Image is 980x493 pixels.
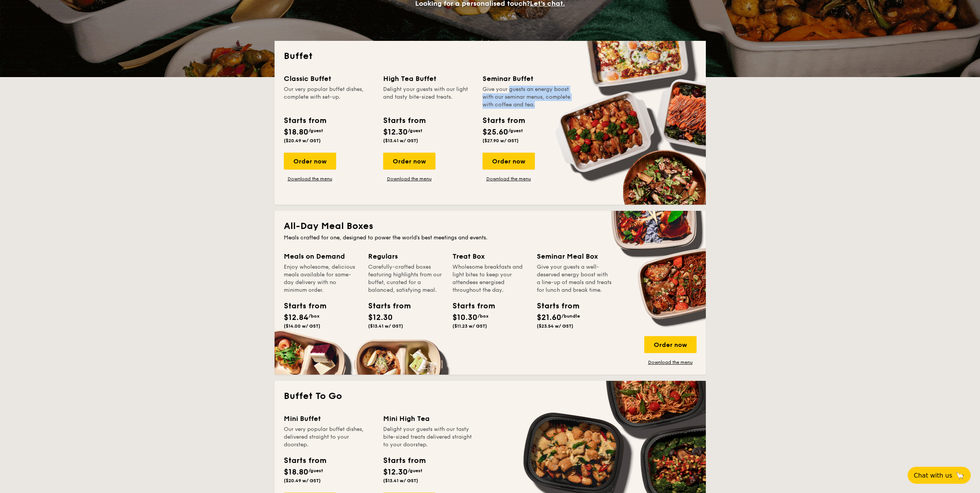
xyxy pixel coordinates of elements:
[452,251,528,262] div: Treat Box
[383,468,408,477] span: $12.30
[383,455,425,466] div: Starts from
[284,86,374,109] div: Our very popular buffet dishes, complete with set-up.
[482,138,519,143] span: ($27.90 w/ GST)
[955,471,965,480] span: 🦙
[284,468,308,477] span: $18.80
[482,153,535,170] div: Order now
[383,413,473,424] div: Mini High Tea
[368,313,393,322] span: $12.30
[408,468,422,473] span: /guest
[482,115,524,126] div: Starts from
[383,138,418,143] span: ($13.41 w/ GST)
[477,313,489,319] span: /box
[284,300,318,312] div: Starts from
[452,300,487,312] div: Starts from
[383,153,436,170] div: Order now
[482,176,535,182] a: Download the menu
[537,323,573,329] span: ($23.54 w/ GST)
[908,467,971,484] button: Chat with us🦙
[284,413,374,424] div: Mini Buffet
[308,468,323,473] span: /guest
[368,300,403,312] div: Starts from
[383,73,473,84] div: High Tea Buffet
[561,313,580,319] span: /bundle
[284,176,336,182] a: Download the menu
[508,128,523,133] span: /guest
[537,313,561,322] span: $21.60
[284,313,308,322] span: $12.84
[537,263,612,294] div: Give your guests a well-deserved energy boost with a line-up of meals and treats for lunch and br...
[537,251,612,262] div: Seminar Meal Box
[383,426,473,449] div: Delight your guests with our tasty bite-sized treats delivered straight to your doorstep.
[308,313,320,319] span: /box
[284,263,359,294] div: Enjoy wholesome, delicious meals available for same-day delivery with no minimum order.
[284,153,336,170] div: Order now
[284,115,326,126] div: Starts from
[383,176,436,182] a: Download the menu
[482,128,508,137] span: $25.60
[284,50,697,62] h2: Buffet
[452,263,528,294] div: Wholesome breakfasts and light bites to keep your attendees energised throughout the day.
[644,336,697,353] div: Order now
[383,478,418,483] span: ($13.41 w/ GST)
[644,359,697,365] a: Download the menu
[308,128,323,133] span: /guest
[284,220,697,232] h2: All-Day Meal Boxes
[284,390,697,402] h2: Buffet To Go
[284,73,374,84] div: Classic Buffet
[284,234,697,242] div: Meals crafted for one, designed to power the world's best meetings and events.
[452,313,477,322] span: $10.30
[284,251,359,262] div: Meals on Demand
[914,472,952,479] span: Chat with us
[383,86,473,109] div: Delight your guests with our light and tasty bite-sized treats.
[368,323,403,329] span: ($13.41 w/ GST)
[284,323,320,329] span: ($14.00 w/ GST)
[383,128,408,137] span: $12.30
[284,478,321,483] span: ($20.49 w/ GST)
[368,251,443,262] div: Regulars
[284,138,321,143] span: ($20.49 w/ GST)
[482,86,573,109] div: Give your guests an energy boost with our seminar menus, complete with coffee and tea.
[284,128,308,137] span: $18.80
[408,128,422,133] span: /guest
[383,115,425,126] div: Starts from
[537,300,571,312] div: Starts from
[368,263,443,294] div: Carefully-crafted boxes featuring highlights from our buffet, curated for a balanced, satisfying ...
[452,323,487,329] span: ($11.23 w/ GST)
[284,455,326,466] div: Starts from
[284,426,374,449] div: Our very popular buffet dishes, delivered straight to your doorstep.
[482,73,573,84] div: Seminar Buffet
